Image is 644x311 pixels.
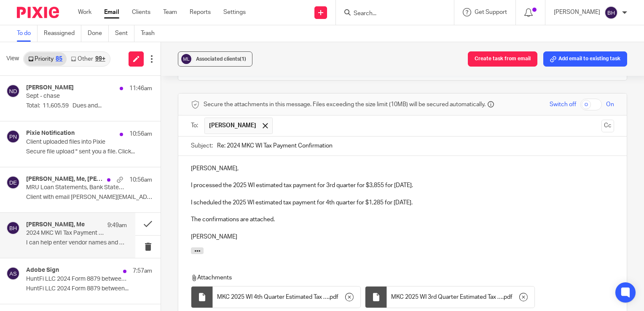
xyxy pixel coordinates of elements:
[6,267,20,280] img: svg%3E
[26,230,107,237] p: 2024 MKC WI Tax Payment Confirmation
[26,194,152,201] p: Client with email [PERSON_NAME][EMAIL_ADDRESS][DOMAIN_NAME] uploaded...
[180,53,193,65] img: svg%3E
[44,25,81,42] a: Reassigned
[196,56,246,62] span: Associated clients
[39,107,148,113] span: WI 2024 Tax Due Payment Confirmation
[26,239,127,247] p: I can help enter vendor names and help with...
[115,25,134,42] a: Sent
[191,181,614,190] p: I processed the 2025 WI estimated tax payment for 3rd quarter for $3,855 for [DATE].
[606,100,614,109] span: On
[26,176,103,183] h4: [PERSON_NAME], Me, [PERSON_NAME], [PERSON_NAME]
[129,84,152,93] p: 11:46am
[56,56,62,62] div: 85
[191,164,614,173] p: [PERSON_NAME],
[190,8,211,16] a: Reports
[107,221,127,230] p: 9:49am
[191,215,614,224] p: The confirmations are attached.
[223,8,246,16] a: Settings
[129,176,152,184] p: 10:56am
[178,51,252,67] button: Associated clients(1)
[26,139,127,146] p: Client uploaded files into Pixie
[24,52,67,66] a: Priority85
[191,198,614,207] p: I scheduled the 2025 WI estimated tax payment for 4th quarter for $1,285 for [DATE].
[191,273,602,282] p: Attachments
[353,10,429,18] input: Search
[26,276,127,283] p: HuntFi LLC 2024 Form 8879 between Taxanator, LLC and Hunter [PERSON_NAME] is Signed and Filed!
[191,121,200,130] label: To:
[6,130,20,143] img: svg%3E
[543,51,627,67] button: Add email to existing task
[88,25,109,42] a: Done
[6,54,19,63] span: View
[104,8,119,16] a: Email
[6,84,20,98] img: svg%3E
[26,130,75,137] h4: Pixie Notification
[330,293,338,301] span: pdf
[17,7,59,18] img: Pixie
[26,285,152,292] p: HuntFi LLC 2024 Form 8879 between...
[387,287,534,308] div: .
[191,233,614,241] p: [PERSON_NAME]
[67,52,109,66] a: Other99+
[550,100,576,109] span: Switch off
[17,25,38,42] a: To do
[132,8,150,16] a: Clients
[209,121,256,130] span: [PERSON_NAME]
[213,287,360,308] div: .
[141,25,161,42] a: Trash
[26,93,127,100] p: Sept - chase
[504,293,513,301] span: pdf
[601,120,614,132] button: Cc
[604,6,618,19] img: svg%3E
[191,142,213,150] label: Subject:
[391,293,502,301] span: MKC 2025 WI 3rd Quarter Estimated Tax Payment Confirmation
[6,176,20,189] img: svg%3E
[240,56,246,62] span: (1)
[129,130,152,138] p: 10:56am
[204,100,486,109] span: Secure the attachments in this message. Files exceeding the size limit (10MB) will be secured aut...
[78,8,91,16] a: Work
[475,9,507,15] span: Get Support
[217,293,328,301] span: MKC 2025 WI 4th Quarter Estimated Tax Payment Confirmation
[163,8,177,16] a: Team
[26,267,59,274] h4: Adobe Sign
[133,267,152,275] p: 7:57am
[26,184,127,191] p: MRU Loan Statements, Bank Statements
[26,102,152,110] p: Total: 11,605.59 Dues and...
[26,84,74,91] h4: [PERSON_NAME]
[6,221,20,235] img: svg%3E
[95,56,105,62] div: 99+
[554,8,600,16] p: [PERSON_NAME]
[26,221,85,228] h4: [PERSON_NAME], Me
[468,51,537,67] button: Create task from email
[26,148,152,155] p: Secure file upload " sent you a file. Click...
